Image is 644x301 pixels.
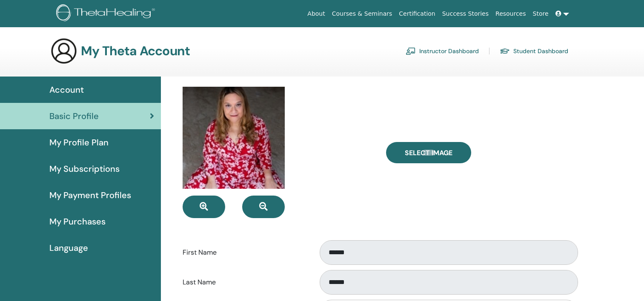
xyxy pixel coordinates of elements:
[176,274,312,290] label: Last Name
[439,6,492,22] a: Success Stories
[405,148,452,157] span: Select Image
[50,37,77,65] img: generic-user-icon.jpg
[395,6,438,22] a: Certification
[304,6,328,22] a: About
[500,48,510,55] img: graduation-cap.svg
[49,83,84,96] span: Account
[81,43,190,59] h3: My Theta Account
[49,241,88,254] span: Language
[49,162,120,175] span: My Subscriptions
[49,189,131,202] span: My Payment Profiles
[406,44,479,58] a: Instructor Dashboard
[176,244,312,261] label: First Name
[406,47,416,55] img: chalkboard-teacher.svg
[492,6,530,22] a: Resources
[49,110,99,122] span: Basic Profile
[329,6,396,22] a: Courses & Seminars
[530,6,552,22] a: Store
[500,44,568,58] a: Student Dashboard
[56,4,158,23] img: logo.png
[423,150,434,156] input: Select Image
[183,87,285,189] img: default.jpg
[49,215,106,228] span: My Purchases
[49,136,109,149] span: My Profile Plan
